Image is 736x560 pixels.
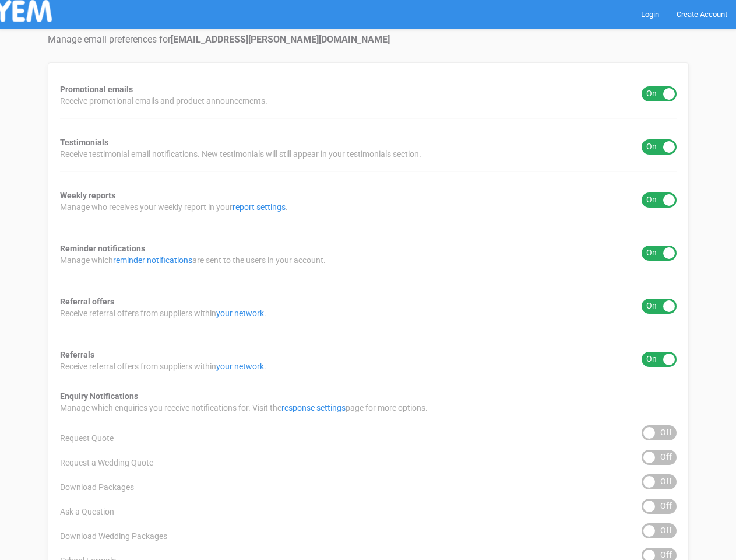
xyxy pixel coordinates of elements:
[60,360,266,372] span: Receive referral offers from suppliers within .
[216,362,264,371] a: your network
[60,244,145,253] strong: Reminder notifications
[60,530,167,542] span: Download Wedding Packages
[60,254,326,266] span: Manage which are sent to the users in your account.
[60,201,288,213] span: Manage who receives your weekly report in your .
[60,85,133,94] strong: Promotional emails
[60,297,114,306] strong: Referral offers
[60,307,266,319] span: Receive referral offers from suppliers within .
[171,34,390,45] strong: [EMAIL_ADDRESS][PERSON_NAME][DOMAIN_NAME]
[60,191,115,200] strong: Weekly reports
[60,148,421,160] span: Receive testimonial email notifications. New testimonials will still appear in your testimonials ...
[60,481,134,493] span: Download Packages
[60,432,114,444] span: Request Quote
[281,403,346,412] a: response settings
[60,350,94,359] strong: Referrals
[60,138,108,147] strong: Testimonials
[60,391,138,401] strong: Enquiry Notifications
[60,457,153,468] span: Request a Wedding Quote
[216,309,264,318] a: your network
[60,95,267,107] span: Receive promotional emails and product announcements.
[60,402,428,414] span: Manage which enquiries you receive notifications for. Visit the page for more options.
[48,34,689,45] h4: Manage email preferences for
[233,202,286,212] a: report settings
[60,506,114,517] span: Ask a Question
[113,256,192,265] a: reminder notifications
